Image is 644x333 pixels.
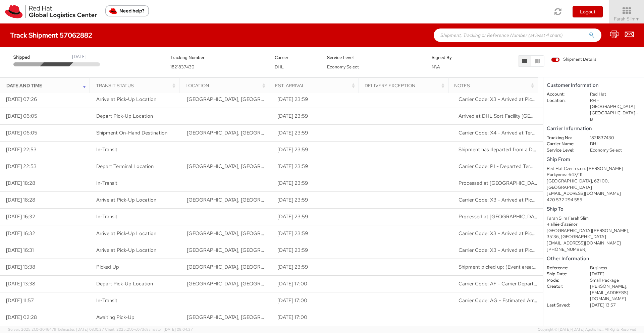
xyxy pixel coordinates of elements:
[542,98,585,104] dt: Location:
[271,124,362,141] td: [DATE] 23:59
[96,197,156,203] span: Arrive at Pick-Up Location
[96,146,117,153] span: In-Transit
[271,191,362,208] td: [DATE] 23:59
[105,327,193,332] span: Client: 2025.21.0-c073d8a
[547,256,641,262] h5: Other Information
[170,64,195,70] span: 1821837430
[614,16,640,22] span: Farah Slim
[459,129,565,136] span: Carrier Code: X4 - Arrived at Terminal Location
[151,327,193,332] span: master, [DATE] 08:04:37
[327,64,359,70] span: Economy Select
[551,56,596,64] label: Shipment Details
[542,283,585,290] dt: Creator:
[547,240,641,246] div: [EMAIL_ADDRESS][DOMAIN_NAME]
[542,135,585,141] dt: Tracking No:
[432,55,474,60] h5: Signed By
[542,302,585,309] dt: Last Saved:
[187,96,292,103] span: BRNO, CZ
[636,16,640,22] span: ▼
[459,163,563,170] span: Carrier Code: P1 - Departed Terminal Location
[96,113,153,119] span: Depart Pick-Up Location
[6,82,88,89] div: Date and Time
[547,172,641,178] div: Purkynova 647/111
[542,91,585,98] dt: Account:
[96,96,156,103] span: Arrive at Pick-Up Location
[96,230,156,237] span: Arrive at Pick-Up Location
[547,215,641,222] div: Farah Slim Farah Slim
[547,166,641,172] div: Red Hat Czech s.r.o. [PERSON_NAME]
[551,56,596,63] span: Shipment Details
[13,54,42,61] span: Shipped
[542,265,585,271] dt: Reference:
[275,64,284,70] span: DHL
[459,264,641,270] span: Shipment picked up; (Event area: Brno-CZ)
[96,280,153,287] span: Depart Pick-Up Location
[459,197,563,203] span: Carrier Code: X3 - Arrived at Pick-up Location
[96,180,117,186] span: In-Transit
[10,32,92,39] h4: Track Shipment 57062882
[547,178,641,190] div: [GEOGRAPHIC_DATA], 621 00, [GEOGRAPHIC_DATA]
[187,163,292,170] span: Brno, CZ
[547,221,641,228] div: 4 allée d'azénor
[459,230,563,237] span: Carrier Code: X3 - Arrived at Pick-up Location
[275,82,357,89] div: Est. Arrival
[459,96,563,103] span: Carrier Code: X3 - Arrived at Pick-up Location
[275,55,317,60] h5: Carrier
[96,247,156,254] span: Arrive at Pick-Up Location
[547,82,641,88] h5: Customer Information
[590,283,627,289] span: [PERSON_NAME],
[96,129,167,136] span: Shipment On-Hand Destination
[459,247,563,254] span: Carrier Code: X3 - Arrived at Pick-up Location
[271,108,362,124] td: [DATE] 23:59
[542,141,585,147] dt: Carrier Name:
[271,158,362,175] td: [DATE] 23:59
[271,175,362,191] td: [DATE] 23:59
[96,297,117,304] span: In-Transit
[547,197,641,203] div: 420 532 294 555
[365,82,446,89] div: Delivery Exception
[327,55,422,60] h5: Service Level
[8,327,104,332] span: Server: 2025.21.0-3046479f1b3
[459,297,563,304] span: Carrier Code: AG - Estimated Arrival Changed
[187,280,292,287] span: Brno, CZ
[271,259,362,275] td: [DATE] 23:59
[96,163,154,170] span: Depart Terminal Location
[542,271,585,277] dt: Ship Date:
[63,327,104,332] span: master, [DATE] 08:10:27
[96,264,119,270] span: Picked Up
[96,314,135,321] span: Awaiting Pick-Up
[573,6,603,17] button: Logout
[187,197,292,203] span: BRNO, CZ
[5,5,97,18] img: rh-logistics-00dfa346123c4ec078e1.svg
[434,29,601,42] input: Shipment, Tracking or Reference Number (at least 4 chars)
[271,292,362,309] td: [DATE] 17:00
[271,141,362,158] td: [DATE] 23:59
[72,54,87,60] div: [DATE]
[547,206,641,212] h5: Ship To
[454,82,536,89] div: Notes
[547,126,641,131] h5: Carrier Information
[187,264,292,270] span: BRNO, CZ
[170,55,265,60] h5: Tracking Number
[547,157,641,162] h5: Ship From
[547,190,641,197] div: [EMAIL_ADDRESS][DOMAIN_NAME]
[271,275,362,292] td: [DATE] 17:00
[96,82,177,89] div: Transit Status
[538,327,636,332] span: Copyright © [DATE]-[DATE] Agistix Inc., All Rights Reserved
[547,246,641,253] div: [PHONE_NUMBER]
[96,213,117,220] span: In-Transit
[271,242,362,259] td: [DATE] 23:59
[187,314,292,321] span: BRNO, CZ
[432,64,440,70] span: N\A
[271,208,362,225] td: [DATE] 23:59
[542,147,585,154] dt: Service Level:
[271,225,362,242] td: [DATE] 23:59
[271,309,362,326] td: [DATE] 17:00
[542,277,585,284] dt: Mode:
[185,82,267,89] div: Location
[187,129,292,136] span: Prague, CZ
[271,91,362,108] td: [DATE] 23:59
[547,228,641,240] div: [GEOGRAPHIC_DATA][PERSON_NAME], 35136, [GEOGRAPHIC_DATA]
[459,280,573,287] span: Carrier Code: AF - Carrier Departed Pick-up Locat
[187,247,292,254] span: BRNO, CZ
